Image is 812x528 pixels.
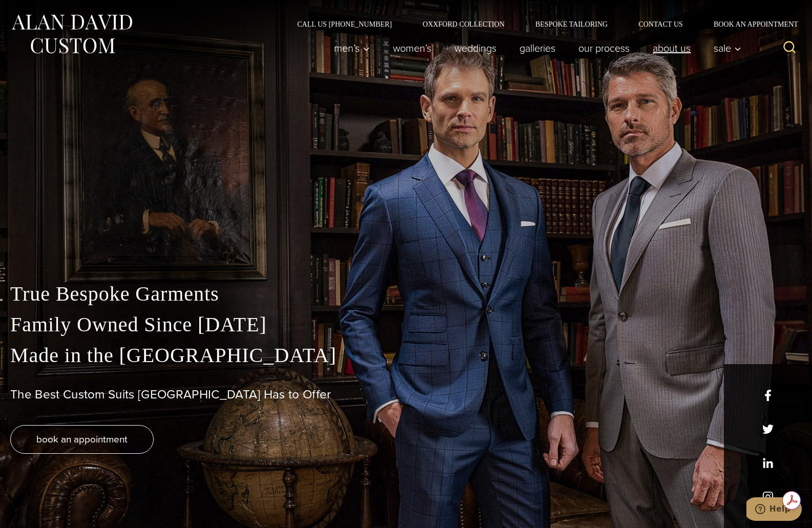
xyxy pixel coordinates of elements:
a: Galleries [508,38,567,58]
button: Child menu of Sale [702,38,747,58]
a: Bespoke Tailoring [520,20,623,28]
button: Men’s sub menu toggle [323,38,382,58]
a: Contact Us [623,20,698,28]
span: book an appointment [36,432,128,447]
a: weddings [443,38,508,58]
button: View Search Form [777,36,802,60]
a: Oxxford Collection [407,20,520,28]
a: Women’s [382,38,443,58]
a: Call Us [PHONE_NUMBER] [282,20,407,28]
a: Book an Appointment [698,20,802,28]
nav: Secondary Navigation [282,20,802,28]
iframe: Opens a widget where you can chat to one of our agents [746,497,802,523]
a: book an appointment [10,425,154,454]
a: About Us [641,38,702,58]
img: Alan David Custom [10,11,133,57]
p: True Bespoke Garments Family Owned Since [DATE] Made in the [GEOGRAPHIC_DATA] [10,279,802,371]
a: Our Process [567,38,641,58]
nav: Primary Navigation [323,38,747,58]
h1: The Best Custom Suits [GEOGRAPHIC_DATA] Has to Offer [10,387,802,402]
